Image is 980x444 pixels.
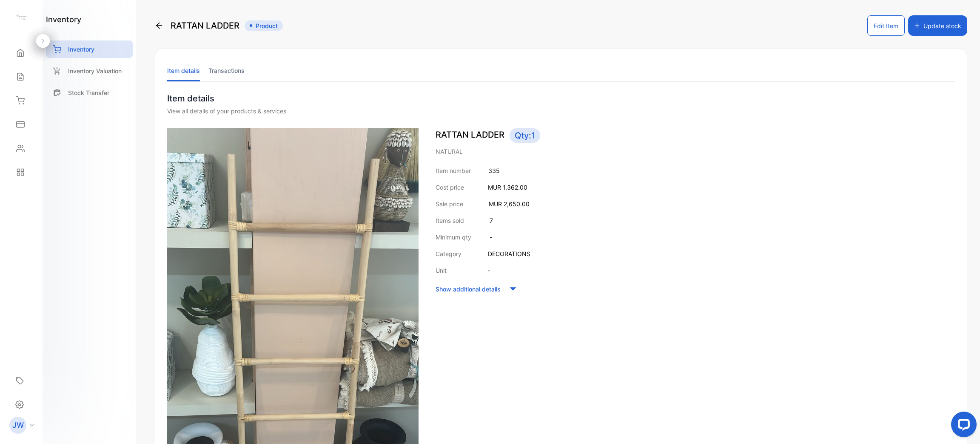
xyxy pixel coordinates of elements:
[46,14,81,25] h1: inventory
[488,184,527,191] span: MUR 1,362.00
[46,62,133,80] a: Inventory Valuation
[208,60,245,81] li: Transactions
[167,92,955,105] p: Item details
[46,84,133,101] a: Stock Transfer
[944,408,980,444] iframe: LiveChat chat widget
[487,266,490,275] p: -
[46,40,133,58] a: Inventory
[436,285,501,294] p: Show additional details
[488,249,530,258] p: DECORATIONS
[68,66,122,75] p: Inventory Valuation
[68,45,94,54] p: Inventory
[490,216,493,225] p: 7
[867,15,905,36] button: Edit Item
[490,233,492,242] p: -
[436,249,462,258] p: Category
[908,15,967,36] button: Update stock
[436,216,464,225] p: Items sold
[510,128,540,143] span: Qty: 1
[436,233,471,242] p: Minimum qty
[12,420,24,431] p: JW
[155,15,283,36] div: RATTAN LADDER
[245,20,283,31] span: Product
[436,128,955,143] p: RATTAN LADDER
[436,266,447,275] p: Unit
[436,183,464,192] p: Cost price
[15,11,28,24] img: logo
[436,166,471,175] p: Item number
[167,107,955,115] div: View all details of your products & services
[68,88,109,97] p: Stock Transfer
[436,147,955,156] p: NATURAL
[488,166,500,175] p: 335
[167,60,200,81] li: Item details
[489,200,530,208] span: MUR 2,650.00
[436,199,463,208] p: Sale price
